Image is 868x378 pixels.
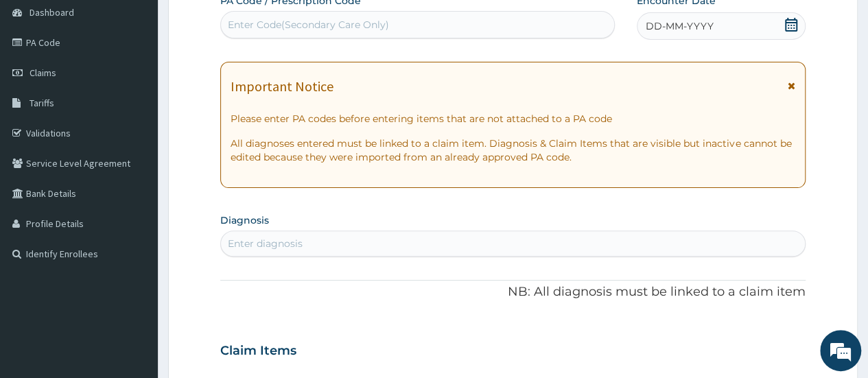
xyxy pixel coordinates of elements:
[231,112,795,126] p: Please enter PA codes before entering items that are not attached to a PA code
[7,241,261,289] textarea: Type your message and hit 'Enter'
[71,77,231,95] div: Chat with us now
[646,19,714,33] span: DD-MM-YYYY
[231,137,795,164] p: All diagnoses entered must be linked to a claim item. Diagnosis & Claim Items that are visible bu...
[25,69,56,103] img: d_794563401_company_1708531726252_794563401
[225,7,258,40] div: Minimize live chat window
[30,6,74,19] span: Dashboard
[228,18,389,32] div: Enter Code(Secondary Care Only)
[220,344,296,359] h3: Claim Items
[220,283,806,301] p: NB: All diagnosis must be linked to a claim item
[30,67,56,79] span: Claims
[80,106,189,244] span: We're online!
[30,97,54,109] span: Tariffs
[231,79,333,94] h1: Important Notice
[228,237,303,250] div: Enter diagnosis
[220,213,269,227] label: Diagnosis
